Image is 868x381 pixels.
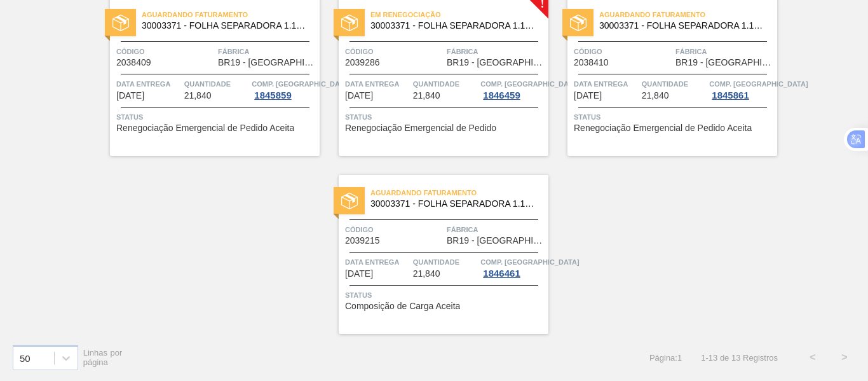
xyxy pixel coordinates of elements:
span: 2038410 [574,58,609,67]
img: status [341,15,358,31]
span: Fábrica [675,45,774,58]
span: BR19 - Nova Rio [218,58,316,67]
span: Status [345,289,545,301]
span: 30003371 - FOLHA SEPARADORA 1.175 mm x 980 mm; [599,21,767,31]
span: Data entrega [345,256,410,268]
span: Aguardando Faturamento [142,8,320,21]
span: BR19 - Nova Rio [447,236,545,246]
span: 21,840 [413,91,440,100]
div: 1845861 [709,90,751,100]
span: Renegociação Emergencial de Pedido Aceita [116,123,294,133]
span: Código [574,45,672,58]
span: Código [345,45,444,58]
span: 21,840 [413,269,440,279]
span: Quantidade [413,78,478,90]
span: Aguardando Faturamento [370,186,548,199]
span: 2038409 [116,58,151,67]
span: Composição de Carga Aceita [345,301,460,311]
span: Código [116,45,215,58]
button: > [829,342,860,373]
span: Comp. Carga [709,78,808,90]
span: 30003371 - FOLHA SEPARADORA 1.175 mm x 980 mm; [370,21,538,31]
span: Status [345,111,545,123]
span: Página : 1 [649,353,682,363]
span: 30003371 - FOLHA SEPARADORA 1.175 mm x 980 mm; [142,21,309,31]
span: 21,840 [184,91,212,100]
span: BR19 - Nova Rio [675,58,774,67]
span: Renegociação Emergencial de Pedido [345,123,496,133]
a: Comp. [GEOGRAPHIC_DATA]1846461 [480,256,545,279]
img: status [341,193,358,209]
span: Linhas por página [83,348,123,367]
a: Comp. [GEOGRAPHIC_DATA]1845859 [252,78,316,100]
span: Status [574,111,774,123]
span: 27/10/2025 [345,91,373,100]
span: BR19 - Nova Rio [447,58,545,67]
span: Fábrica [218,45,316,58]
img: status [112,15,129,31]
span: 31/10/2025 [574,91,602,100]
span: Aguardando Faturamento [599,8,777,21]
span: Quantidade [642,78,707,90]
div: 50 [20,352,31,363]
span: Renegociação Emergencial de Pedido Aceita [574,123,752,133]
button: < [797,342,829,373]
a: statusAguardando Faturamento30003371 - FOLHA SEPARADORA 1.175 mm x 980 mm;Código2039215FábricaBR1... [320,175,548,334]
span: Data entrega [345,78,410,90]
span: Comp. Carga [480,78,579,90]
span: Comp. Carga [480,256,579,268]
span: Data entrega [574,78,639,90]
div: 1846459 [480,90,522,100]
span: 30003371 - FOLHA SEPARADORA 1.175 mm x 980 mm; [370,199,538,209]
div: 1845859 [252,90,294,100]
span: Quantidade [413,256,478,268]
span: Comp. Carga [252,78,350,90]
a: Comp. [GEOGRAPHIC_DATA]1846459 [480,78,545,100]
span: 27/10/2025 [116,91,144,100]
span: Data entrega [116,78,181,90]
span: 21,840 [642,91,669,100]
a: Comp. [GEOGRAPHIC_DATA]1845861 [709,78,774,100]
span: Fábrica [447,45,545,58]
span: 1 - 13 de 13 Registros [701,353,778,363]
span: Em renegociação [370,8,548,21]
div: 1846461 [480,268,522,279]
span: 2039286 [345,58,380,67]
span: Quantidade [184,78,249,90]
span: Código [345,223,444,236]
span: Status [116,111,316,123]
span: Fábrica [447,223,545,236]
span: 2039215 [345,236,380,246]
span: 05/11/2025 [345,269,373,279]
img: status [570,15,587,31]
